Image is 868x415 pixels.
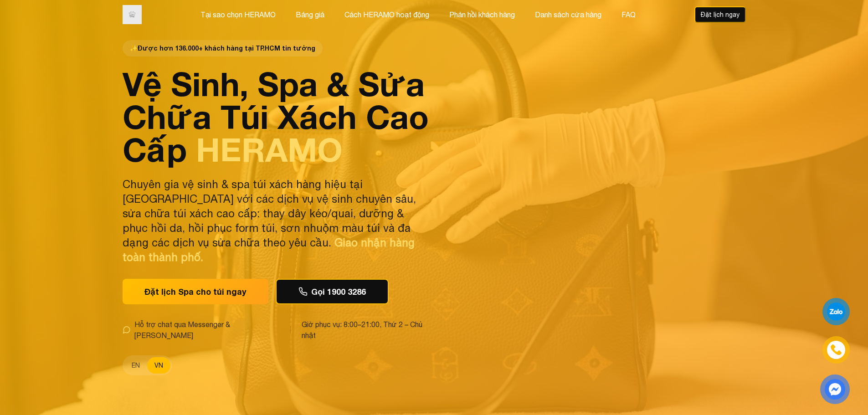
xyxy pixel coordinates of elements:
[276,279,389,304] button: Gọi 1900 3286
[130,44,138,53] span: star
[619,9,638,20] button: FAQ
[123,279,268,304] button: Đặt lịch Spa cho túi ngay
[302,319,429,341] span: Giờ phục vụ: 8:00–21:00, Thứ 2 – Chủ nhật
[532,9,604,20] button: Danh sách cửa hàng
[123,236,415,263] span: Giao nhận hàng toàn thành phố.
[831,345,841,355] img: phone-icon
[824,338,849,363] a: phone-icon
[124,357,147,374] button: EN
[134,319,279,341] span: Hỗ trợ chat qua Messenger & [PERSON_NAME]
[293,9,327,20] button: Bảng giá
[123,177,429,264] p: Chuyên gia vệ sinh & spa túi xách hàng hiệu tại [GEOGRAPHIC_DATA] với các dịch vụ vệ sinh chuyên ...
[123,40,323,56] span: Được hơn 136.000+ khách hàng tại TP.HCM tin tưởng
[694,6,746,23] button: Đặt lịch ngay
[447,9,518,20] button: Phản hồi khách hàng
[198,9,278,20] button: Tại sao chọn HERAMO
[147,357,170,374] button: VN
[196,130,343,169] span: HERAMO
[123,67,429,166] h1: Vệ Sinh, Spa & Sửa Chữa Túi Xách Cao Cấp
[342,9,432,20] button: Cách HERAMO hoạt động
